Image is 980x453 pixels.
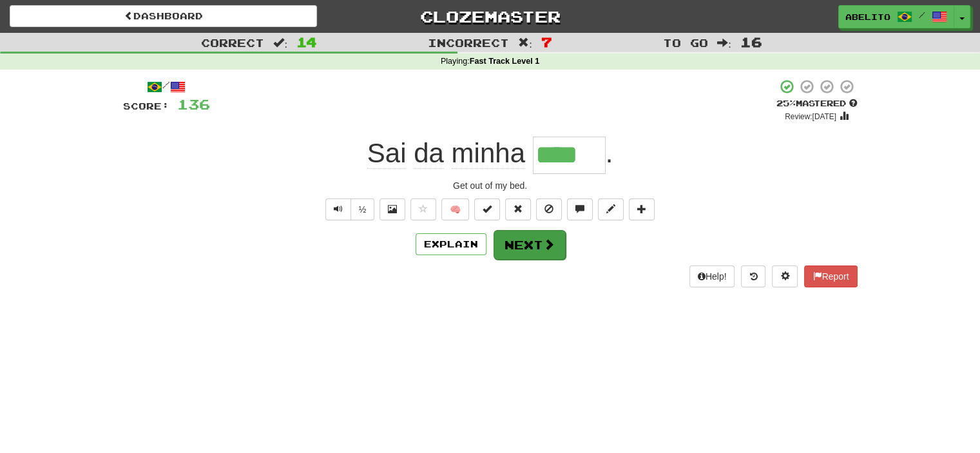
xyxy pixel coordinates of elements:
button: Ignore sentence (alt+i) [536,198,562,220]
span: 25 % [776,98,796,108]
div: Mastered [776,98,858,110]
small: Review: [DATE] [785,112,836,121]
button: Discuss sentence (alt+u) [567,198,593,220]
div: Text-to-speech controls [323,198,375,220]
span: Incorrect [428,36,509,49]
div: Get out of my bed. [123,179,858,192]
button: Add to collection (alt+a) [629,198,655,220]
span: : [273,37,287,48]
span: da [414,138,444,169]
span: 14 [296,34,317,50]
button: Next [494,230,566,260]
span: To go [663,36,708,49]
strong: Fast Track Level 1 [470,57,540,66]
span: 136 [177,96,210,112]
span: minha [452,138,525,169]
button: Edit sentence (alt+d) [598,198,624,220]
button: 🧠 [441,198,469,220]
button: Report [804,265,857,287]
button: Show image (alt+x) [380,198,405,220]
button: Set this sentence to 100% Mastered (alt+m) [474,198,500,220]
span: 16 [740,34,762,50]
button: Explain [416,233,486,255]
button: Round history (alt+y) [741,265,765,287]
span: Sai [367,138,407,169]
span: : [717,37,731,48]
button: ½ [351,198,375,220]
button: Favorite sentence (alt+f) [410,198,436,220]
button: Play sentence audio (ctl+space) [325,198,351,220]
a: abelito / [838,5,954,28]
span: Correct [201,36,264,49]
span: abelito [845,11,890,23]
button: Reset to 0% Mastered (alt+r) [505,198,531,220]
span: Score: [123,101,169,111]
span: : [518,37,532,48]
a: Clozemaster [336,5,644,28]
span: 7 [541,34,552,50]
a: Dashboard [10,5,317,27]
button: Help! [689,265,735,287]
span: . [606,138,613,168]
span: / [919,10,925,19]
div: / [123,79,210,95]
